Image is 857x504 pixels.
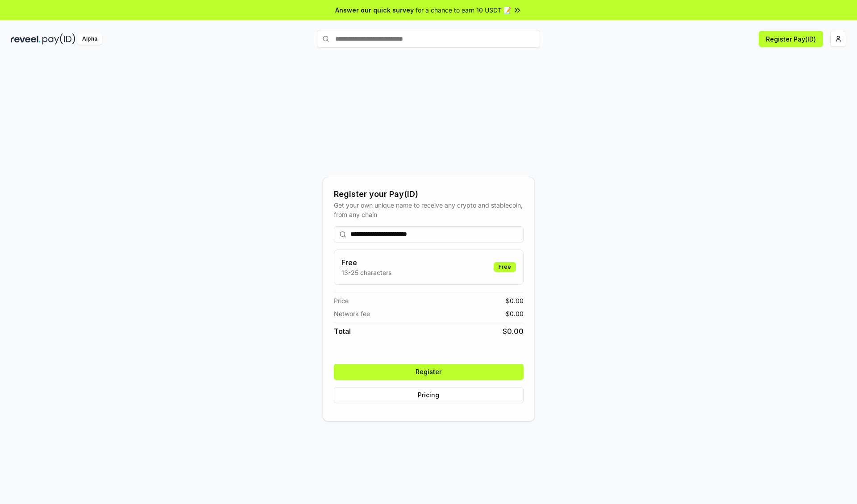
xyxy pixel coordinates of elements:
[77,33,102,45] div: Alpha
[759,31,823,47] button: Register Pay(ID)
[341,257,391,268] h3: Free
[334,188,524,200] div: Register your Pay(ID)
[506,296,524,305] span: $ 0.00
[334,364,524,380] button: Register
[334,387,524,403] button: Pricing
[42,33,75,45] img: pay_id
[334,296,349,305] span: Price
[503,326,524,337] span: $ 0.00
[416,5,511,15] span: for a chance to earn 10 USDT 📝
[334,200,524,219] div: Get your own unique name to receive any crypto and stablecoin, from any chain
[506,309,524,318] span: $ 0.00
[335,5,414,15] span: Answer our quick survey
[494,262,516,272] div: Free
[341,268,391,277] p: 13-25 characters
[334,326,351,337] span: Total
[11,33,41,45] img: reveel_dark
[334,309,370,318] span: Network fee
